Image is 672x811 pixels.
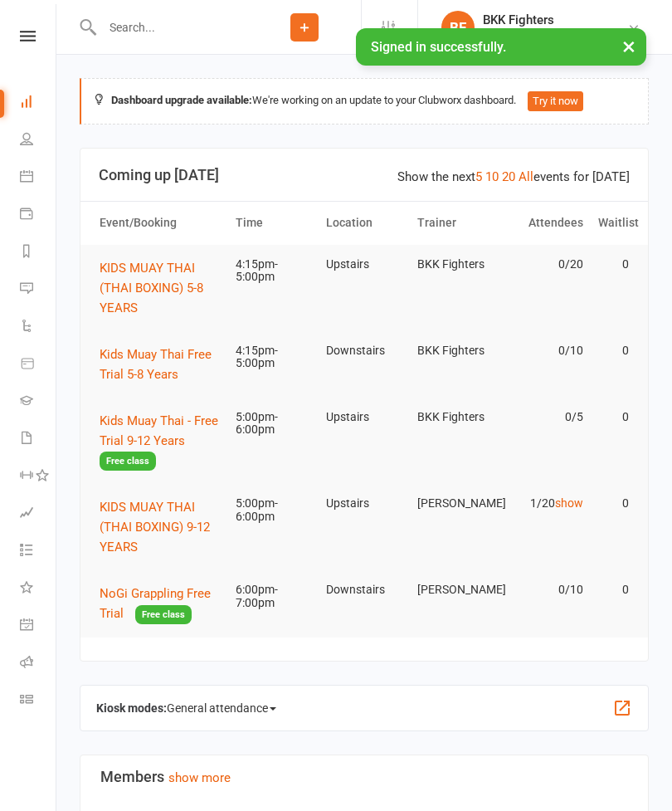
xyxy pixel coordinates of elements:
[99,167,630,183] h3: Coming up [DATE]
[319,484,409,523] td: Upstairs
[555,496,583,510] a: show
[111,94,252,106] strong: Dashboard upgrade available:
[228,484,319,536] td: 5:00pm-6:00pm
[20,122,57,159] a: People
[100,586,211,621] span: NoGi Grappling Free Trial
[228,398,319,450] td: 5:00pm-6:00pm
[319,398,409,437] td: Upstairs
[319,202,409,244] th: Location
[410,245,500,284] td: BKK Fighters
[591,570,636,609] td: 0
[100,452,156,471] span: Free class
[591,484,636,523] td: 0
[319,570,409,609] td: Downstairs
[228,570,319,623] td: 6:00pm-7:00pm
[167,695,276,721] span: General attendance
[591,398,636,437] td: 0
[519,169,533,184] a: All
[500,398,591,437] td: 0/5
[410,202,500,244] th: Trainer
[100,769,628,785] h3: Members
[100,347,212,382] span: Kids Muay Thai Free Trial 5-8 Years
[100,413,218,448] span: Kids Muay Thai - Free Trial 9-12 Years
[92,202,228,244] th: Event/Booking
[100,500,210,555] span: KIDS MUAY THAI (THAI BOXING) 9-12 YEARS
[20,197,57,234] a: Payments
[500,570,591,609] td: 0/10
[20,496,57,533] a: Assessments
[20,346,57,384] a: Product Sales
[100,497,221,557] button: KIDS MUAY THAI (THAI BOXING) 9-12 YEARS
[485,169,499,184] a: 10
[371,39,506,55] span: Signed in successfully.
[100,344,221,384] button: Kids Muay Thai Free Trial 5-8 Years
[228,202,319,244] th: Time
[135,605,192,624] span: Free class
[475,169,482,184] a: 5
[410,484,500,523] td: [PERSON_NAME]
[20,85,57,122] a: Dashboard
[20,682,57,720] a: Class kiosk mode
[502,169,515,184] a: 20
[20,159,57,197] a: Calendar
[441,11,475,44] div: BF
[20,608,57,645] a: General attendance kiosk mode
[500,202,591,244] th: Attendees
[614,28,644,64] button: ×
[500,331,591,370] td: 0/10
[591,331,636,370] td: 0
[228,331,319,384] td: 4:15pm-5:00pm
[591,245,636,284] td: 0
[528,91,583,111] button: Try it now
[100,584,221,624] button: NoGi Grappling Free TrialFree class
[97,16,248,39] input: Search...
[96,701,167,715] strong: Kiosk modes:
[500,245,591,284] td: 0/20
[20,234,57,271] a: Reports
[397,167,630,187] div: Show the next events for [DATE]
[20,645,57,682] a: Roll call kiosk mode
[483,27,627,42] div: BKK Fighters Colchester Ltd
[319,331,409,370] td: Downstairs
[410,398,500,437] td: BKK Fighters
[319,245,409,284] td: Upstairs
[591,202,636,244] th: Waitlist
[100,258,221,318] button: KIDS MUAY THAI (THAI BOXING) 5-8 YEARS
[80,78,649,125] div: We're working on an update to your Clubworx dashboard.
[228,245,319,297] td: 4:15pm-5:00pm
[100,261,203,315] span: KIDS MUAY THAI (THAI BOXING) 5-8 YEARS
[20,570,57,608] a: What's New
[483,12,627,27] div: BKK Fighters
[168,770,231,785] a: show more
[410,331,500,370] td: BKK Fighters
[410,570,500,609] td: [PERSON_NAME]
[500,484,591,523] td: 1/20
[100,411,221,471] button: Kids Muay Thai - Free Trial 9-12 YearsFree class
